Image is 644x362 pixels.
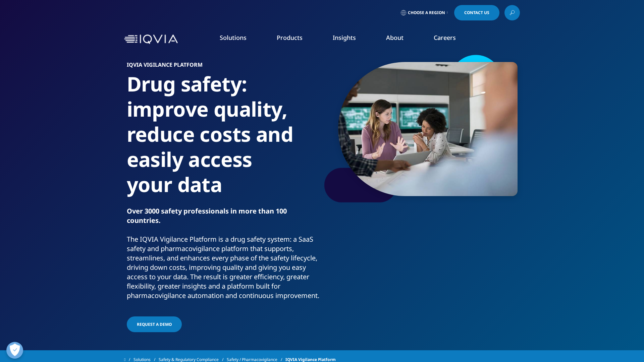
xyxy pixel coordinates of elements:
span: Request a Demo [137,321,172,327]
a: Contact Us [454,5,499,20]
h4: Over 3000 safety professionals in more than 100 countries. [127,206,320,225]
h1: Drug safety: improve quality, reduce costs and easily access your data [127,71,320,206]
h6: IQVIA Vigilance PLATFORM [127,62,320,71]
a: About [386,34,404,42]
a: Solutions [220,34,247,42]
a: Careers [434,34,456,42]
p: The IQVIA Vigilance Platform is a drug safety system: a SaaS safety and pharmacovigilance platfor... [127,235,320,304]
img: 235_collaboration-meeting.jpg [338,62,518,196]
button: 優先設定センターを開く [6,342,23,359]
a: Products [277,34,303,42]
img: IQVIA Healthcare Information Technology and Pharma Clinical Research Company [124,35,178,44]
span: Contact Us [464,11,489,15]
span: Choose a Region [408,10,445,15]
nav: Primary [180,23,520,55]
a: Insights [333,34,356,42]
a: Request a Demo [127,316,182,332]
